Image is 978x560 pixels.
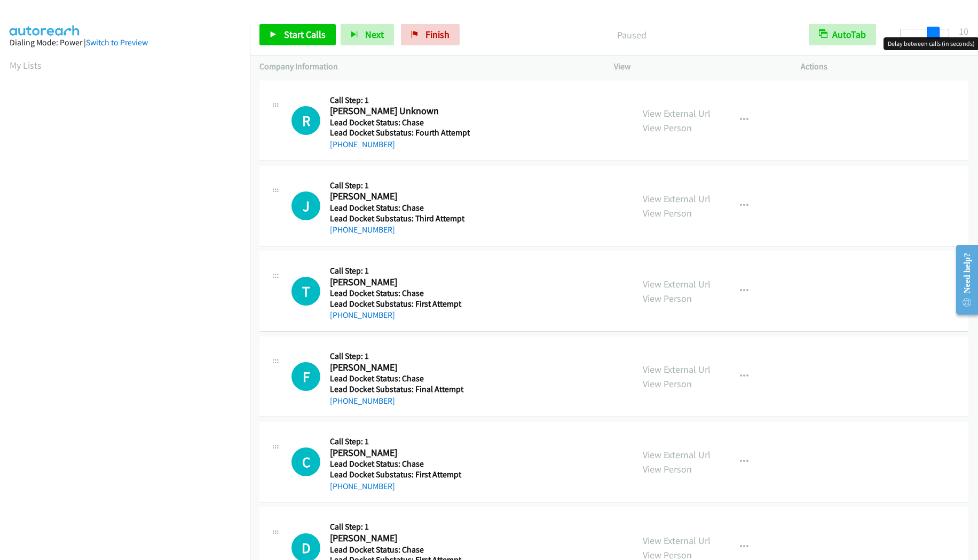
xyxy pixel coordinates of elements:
h2: [PERSON_NAME] [330,532,467,545]
h5: Lead Docket Substatus: Final Attempt [330,384,467,395]
button: Next [341,24,394,45]
p: Actions [801,60,968,73]
a: Start Calls [259,24,336,45]
h5: Call Step: 1 [330,95,470,106]
a: [PHONE_NUMBER] [330,139,395,149]
a: View Person [643,292,692,305]
p: Paused [474,28,790,42]
h1: F [291,362,320,391]
h1: R [291,106,320,135]
a: View Person [643,207,692,219]
a: View Person [643,122,692,134]
a: View Person [643,463,692,475]
h5: Lead Docket Status: Chase [330,545,467,555]
span: Start Calls [284,28,326,41]
p: View [614,60,782,73]
div: The call is yet to be attempted [291,277,320,306]
a: [PHONE_NUMBER] [330,310,395,320]
h1: T [291,277,320,306]
span: Finish [425,28,449,41]
h2: [PERSON_NAME] [330,190,467,203]
h5: Lead Docket Substatus: Third Attempt [330,213,467,224]
h5: Lead Docket Substatus: First Attempt [330,469,467,480]
h1: J [291,191,320,220]
h2: [PERSON_NAME] [330,447,467,459]
div: Dialing Mode: Power | [10,36,240,49]
a: [PHONE_NUMBER] [330,396,395,406]
h5: Lead Docket Substatus: First Attempt [330,299,467,309]
h5: Lead Docket Status: Chase [330,459,467,469]
span: Next [365,28,384,41]
a: View External Url [643,534,711,547]
h2: [PERSON_NAME] [330,276,467,289]
a: My Lists [10,59,42,71]
a: View External Url [643,449,711,461]
h5: Call Step: 1 [330,180,467,191]
h5: Call Step: 1 [330,436,467,447]
p: Company Information [259,60,595,73]
h5: Lead Docket Status: Chase [330,288,467,299]
button: AutoTab [809,24,876,45]
h5: Call Step: 1 [330,351,467,362]
h5: Call Step: 1 [330,266,467,276]
h5: Lead Docket Substatus: Fourth Attempt [330,127,470,138]
h2: [PERSON_NAME] Unknown [330,105,467,117]
div: The call is yet to be attempted [291,447,320,476]
a: View External Url [643,193,711,205]
a: Finish [401,24,460,45]
div: The call is yet to be attempted [291,362,320,391]
h2: [PERSON_NAME] [330,362,467,374]
a: View External Url [643,363,711,375]
h5: Lead Docket Status: Chase [330,203,467,213]
h5: Call Step: 1 [330,522,467,532]
iframe: Resource Center [947,237,978,322]
h5: Lead Docket Status: Chase [330,373,467,384]
a: View Person [643,378,692,390]
div: The call is yet to be attempted [291,191,320,220]
a: [PHONE_NUMBER] [330,481,395,491]
div: 10 [959,24,968,38]
h5: Lead Docket Status: Chase [330,117,470,128]
a: Switch to Preview [86,37,148,47]
h1: C [291,447,320,476]
a: View External Url [643,107,711,119]
a: View External Url [643,278,711,290]
a: [PHONE_NUMBER] [330,225,395,235]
